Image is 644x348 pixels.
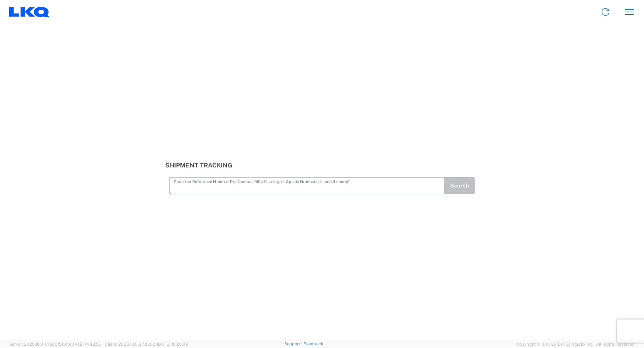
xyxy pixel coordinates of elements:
[9,342,101,346] span: Server: 2025.18.0-c7ad5f513fb
[284,341,304,346] a: Support
[165,162,479,169] h3: Shipment Tracking
[516,341,635,348] span: Copyright © [DATE]-[DATE] Agistix Inc., All Rights Reserved
[70,342,101,346] span: [DATE] 14:43:55
[304,341,323,346] a: Feedback
[157,342,188,346] span: [DATE] 10:20:09
[105,342,188,346] span: Client: 2025.18.0-27d3021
